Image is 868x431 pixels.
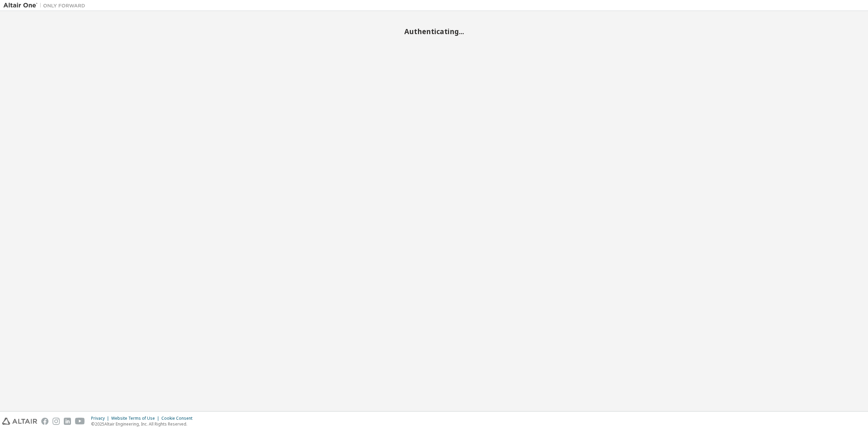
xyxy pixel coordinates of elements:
img: facebook.svg [41,418,48,425]
div: Cookie Consent [161,416,197,421]
h2: Authenticating... [3,27,865,36]
p: © 2025 Altair Engineering, Inc. All Rights Reserved. [91,421,197,427]
div: Website Terms of Use [111,416,161,421]
img: youtube.svg [75,418,85,425]
div: Privacy [91,416,111,421]
img: instagram.svg [53,418,60,425]
img: linkedin.svg [64,418,71,425]
img: altair_logo.svg [2,418,37,425]
img: Altair One [3,2,89,9]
